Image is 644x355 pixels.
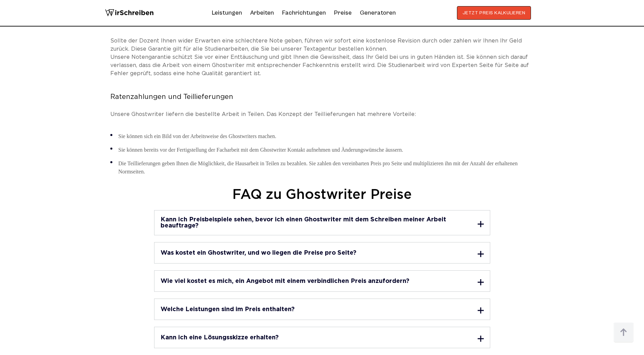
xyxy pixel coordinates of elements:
[613,322,634,343] img: button top
[110,159,534,176] li: Die Teillieferungen geben Ihnen die Möglichkeit, die Hausarbeit in Teilen zu bezahlen. Sie zahlen...
[110,187,534,203] h2: FAQ zu Ghostwriter Preise
[360,7,396,18] a: Generatoren
[105,6,154,20] img: logo wirschreiben
[110,146,534,154] li: Sie können bereits vor der Fertigstellung der Facharbeit mit dem Ghostwriter Kontakt aufnehmen un...
[161,335,279,341] h3: Kann ich eine Lösungsskizze erhalten?
[212,7,242,18] a: Leistungen
[161,217,471,229] h3: Kann ich Preisbeispiele sehen, bevor ich einen Ghostwriter mit dem Schreiben meiner Arbeit beauft...
[457,6,531,20] button: JETZT PREIS KALKULIEREN
[110,37,534,78] p: Sollte der Dozent Ihnen wider Erwarten eine schlechtere Note geben, führen wir sofort eine kosten...
[110,132,534,140] li: Sie können sich ein Bild von der Arbeitsweise des Ghostwriters machen.
[161,278,409,284] h3: Wie viel kostet es mich, ein Angebot mit einem verbindlichen Preis anzufordern?
[250,7,274,18] a: Arbeiten
[282,7,326,18] a: Fachrichtungen
[161,250,356,256] h3: Was kostet ein Ghostwriter, und wo liegen die Preise pro Seite?
[161,306,295,312] h3: Welche Leistungen sind im Preis enthalten?
[110,91,534,102] h3: Ratenzahlungen und Teillieferungen
[110,111,534,119] p: Unsere Ghostwriter liefern die bestellte Arbeit in Teilen. Das Konzept der Teillieferungen hat me...
[334,9,352,16] a: Preise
